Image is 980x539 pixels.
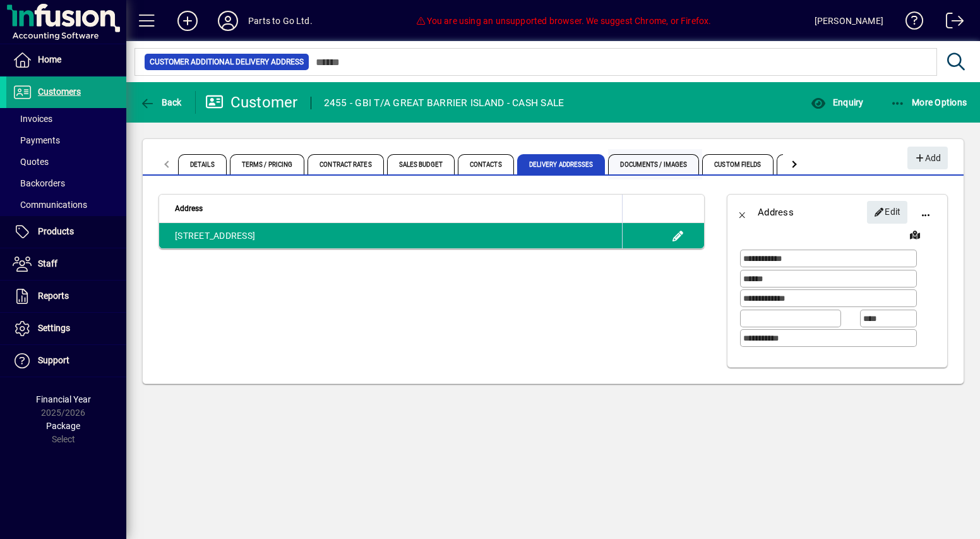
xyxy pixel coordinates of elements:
[208,9,248,32] button: Profile
[6,130,126,151] a: Payments
[175,202,203,215] span: Address
[727,197,758,227] button: Back
[167,9,208,32] button: Add
[38,291,69,301] span: Reports
[6,194,126,215] a: Communications
[205,92,298,112] div: Customer
[815,11,883,31] div: [PERSON_NAME]
[46,421,80,431] span: Package
[6,108,126,130] a: Invoices
[324,93,565,113] div: 2455 - GBI T/A GREAT BARRIER ISLAND - CASH SALE
[140,97,182,107] span: Back
[178,154,227,174] span: Details
[308,154,383,174] span: Contract Rates
[517,154,606,174] span: Delivery Addresses
[668,226,688,246] button: Edit
[867,201,907,224] button: Edit
[126,91,196,114] app-page-header-button: Back
[911,197,941,227] button: More options
[702,154,773,174] span: Custom Fields
[38,258,57,269] span: Staff
[415,16,711,26] span: You are using an unsupported browser. We suggest Chrome, or Firefox.
[13,114,52,124] span: Invoices
[6,281,126,312] a: Reports
[6,173,126,194] a: Backorders
[914,148,941,169] span: Add
[936,3,964,44] a: Logout
[6,44,126,76] a: Home
[808,91,866,114] button: Enquiry
[905,224,925,245] a: View on map
[38,323,70,333] span: Settings
[248,11,313,31] div: Parts to Go Ltd.
[150,56,304,68] span: Customer Additional Delivery Address
[38,226,74,236] span: Products
[907,147,948,169] button: Add
[6,248,126,280] a: Staff
[6,151,126,173] a: Quotes
[38,54,61,64] span: Home
[887,91,971,114] button: More Options
[777,154,830,174] span: Prompts
[136,91,185,114] button: Back
[230,154,305,174] span: Terms / Pricing
[6,345,126,377] a: Support
[890,97,967,107] span: More Options
[38,355,69,365] span: Support
[6,216,126,248] a: Products
[608,154,699,174] span: Documents / Images
[13,157,49,167] span: Quotes
[874,202,901,222] span: Edit
[159,223,622,248] td: [STREET_ADDRESS]
[458,154,514,174] span: Contacts
[387,154,455,174] span: Sales Budget
[811,97,863,107] span: Enquiry
[13,135,60,145] span: Payments
[13,178,65,188] span: Backorders
[38,87,81,97] span: Customers
[13,200,87,210] span: Communications
[6,313,126,344] a: Settings
[896,3,924,44] a: Knowledge Base
[36,394,91,404] span: Financial Year
[758,202,794,222] div: Address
